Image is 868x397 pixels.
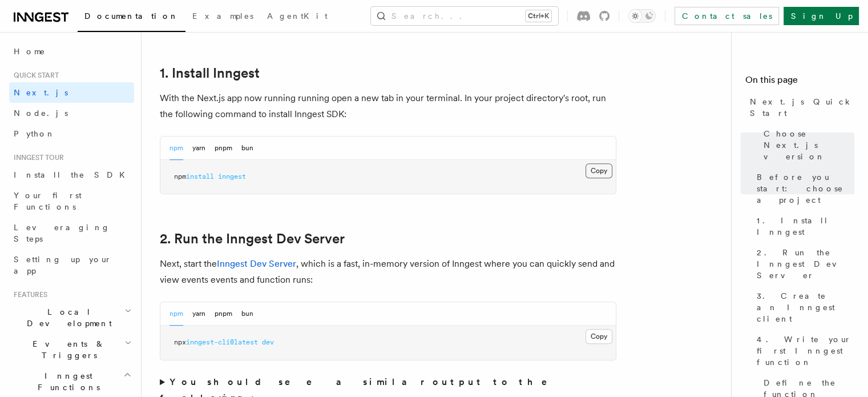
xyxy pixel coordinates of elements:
button: npm [169,302,183,326]
a: Contact sales [675,7,779,25]
a: Sign Up [784,7,859,25]
span: Choose Next.js version [764,128,854,162]
span: inngest [218,173,246,181]
span: Examples [192,11,253,21]
a: AgentKit [260,3,334,31]
a: Python [9,123,134,144]
a: 4. Write your first Inngest function [752,329,854,372]
a: Node.js [9,103,134,123]
span: 4. Write your first Inngest function [757,334,854,368]
button: bun [241,302,253,326]
span: Inngest tour [9,153,64,162]
button: yarn [192,137,205,160]
a: Next.js Quick Start [745,91,854,123]
span: Python [14,129,55,138]
button: Copy [586,163,612,178]
span: AgentKit [267,11,328,21]
a: 1. Install Inngest [160,65,260,81]
button: yarn [192,302,205,326]
a: Next.js [9,82,134,103]
a: Install the SDK [9,165,134,185]
button: Search...Ctrl+K [371,7,558,25]
button: pnpm [215,302,232,326]
kbd: Ctrl+K [526,10,551,22]
a: Documentation [78,3,185,32]
span: Home [14,46,46,57]
span: Before you start: choose a project [757,171,854,206]
span: dev [262,338,274,346]
button: Local Development [9,302,134,334]
a: 2. Run the Inngest Dev Server [752,242,854,286]
p: Next, start the , which is a fast, in-memory version of Inngest where you can quickly send and vi... [160,256,616,288]
span: Quick start [9,71,59,80]
a: 3. Create an Inngest client [752,286,854,329]
a: Leveraging Steps [9,217,134,249]
h4: On this page [745,73,854,91]
button: Events & Triggers [9,334,134,366]
span: install [186,173,214,181]
button: Toggle dark mode [628,9,656,23]
span: Install the SDK [14,170,132,179]
a: 1. Install Inngest [752,210,854,242]
span: npm [174,173,186,181]
span: inngest-cli@latest [186,338,258,346]
span: Next.js Quick Start [750,96,854,119]
p: With the Next.js app now running running open a new tab in your terminal. In your project directo... [160,90,616,122]
a: 2. Run the Inngest Dev Server [160,231,345,247]
button: bun [241,137,253,160]
span: Local Development [9,306,124,329]
span: Setting up your app [14,255,112,275]
a: Examples [185,3,260,31]
span: 2. Run the Inngest Dev Server [757,247,854,281]
a: Choose Next.js version [759,123,854,167]
a: Your first Functions [9,185,134,217]
span: Documentation [84,11,179,21]
button: Copy [586,329,612,344]
a: Home [9,41,134,62]
span: Node.js [14,109,68,118]
button: npm [169,137,183,160]
span: 3. Create an Inngest client [757,290,854,324]
a: Inngest Dev Server [217,258,296,269]
span: Leveraging Steps [14,223,110,243]
button: pnpm [215,137,232,160]
span: Inngest Functions [9,370,123,393]
span: 1. Install Inngest [757,215,854,238]
span: Next.js [14,88,68,97]
span: Features [9,290,47,299]
span: Events & Triggers [9,338,124,361]
a: Before you start: choose a project [752,167,854,210]
a: Setting up your app [9,249,134,281]
span: npx [174,338,186,346]
span: Your first Functions [14,191,82,211]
